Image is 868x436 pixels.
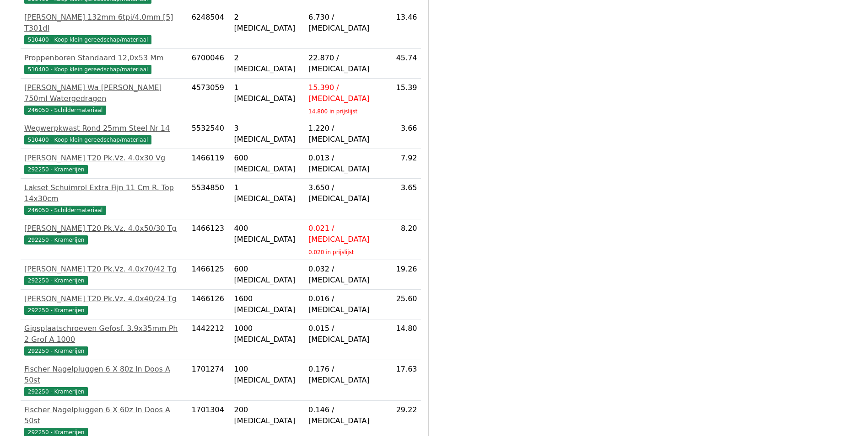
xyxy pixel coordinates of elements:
[384,179,421,219] td: 3.65
[24,264,184,286] a: [PERSON_NAME] T20 Pk.Vz. 4.0x70/42 Tg292250 - Kramerijen
[24,404,184,426] div: Fischer Nagelpluggen 6 X 60z In Doos A 50st
[188,149,231,179] td: 1466119
[234,123,302,145] div: 3 [MEDICAL_DATA]
[384,119,421,149] td: 3.66
[24,82,184,115] a: [PERSON_NAME] Wa [PERSON_NAME] 750ml Watergedragen246050 - Schildermateriaal
[234,364,302,386] div: 100 [MEDICAL_DATA]
[24,364,184,386] div: Fischer Nagelpluggen 6 X 80z In Doos A 50st
[24,293,184,304] div: [PERSON_NAME] T20 Pk.Vz. 4.0x40/24 Tg
[234,53,302,74] div: 2 [MEDICAL_DATA]
[24,346,88,356] span: 292250 - Kramerijen
[308,293,380,315] div: 0.016 / [MEDICAL_DATA]
[234,404,302,426] div: 200 [MEDICAL_DATA]
[24,53,184,64] div: Proppenboren Standaard 12,0x53 Mm
[24,12,184,45] a: [PERSON_NAME] 132mm 6tpi/4.0mm [5] T301dl510400 - Koop klein gereedschap/materiaal
[24,264,184,275] div: [PERSON_NAME] T20 Pk.Vz. 4.0x70/42 Tg
[24,135,151,144] span: 510400 - Koop klein gereedschap/materiaal
[24,235,88,245] span: 292250 - Kramerijen
[234,223,302,245] div: 400 [MEDICAL_DATA]
[308,182,380,204] div: 3.650 / [MEDICAL_DATA]
[24,153,184,164] div: [PERSON_NAME] T20 Pk.Vz. 4.0x30 Vg
[24,276,88,285] span: 292250 - Kramerijen
[234,182,302,204] div: 1 [MEDICAL_DATA]
[308,223,380,245] div: 0.021 / [MEDICAL_DATA]
[308,53,380,74] div: 22.870 / [MEDICAL_DATA]
[24,106,106,115] span: 246050 - Schildermateriaal
[384,360,421,401] td: 17.63
[234,82,302,104] div: 1 [MEDICAL_DATA]
[188,8,231,49] td: 6248504
[188,360,231,401] td: 1701274
[24,182,184,215] a: Lakset Schuimrol Extra Fijn 11 Cm R. Top 14x30cm246050 - Schildermateriaal
[384,319,421,360] td: 14.80
[188,219,231,260] td: 1466123
[308,12,380,34] div: 6.730 / [MEDICAL_DATA]
[24,82,184,104] div: [PERSON_NAME] Wa [PERSON_NAME] 750ml Watergedragen
[308,249,354,255] sub: 0.020 in prijslijst
[24,206,106,215] span: 246050 - Schildermateriaal
[308,153,380,175] div: 0.013 / [MEDICAL_DATA]
[384,79,421,119] td: 15.39
[384,260,421,290] td: 19.26
[384,49,421,79] td: 45.74
[24,35,151,44] span: 510400 - Koop klein gereedschap/materiaal
[308,364,380,386] div: 0.176 / [MEDICAL_DATA]
[24,123,184,145] a: Wegwerpkwast Rond 25mm Steel Nr 14510400 - Koop klein gereedschap/materiaal
[308,404,380,426] div: 0.146 / [MEDICAL_DATA]
[384,8,421,49] td: 13.46
[24,387,88,396] span: 292250 - Kramerijen
[188,260,231,290] td: 1466125
[24,182,184,204] div: Lakset Schuimrol Extra Fijn 11 Cm R. Top 14x30cm
[308,82,380,104] div: 15.390 / [MEDICAL_DATA]
[24,223,184,234] div: [PERSON_NAME] T20 Pk.Vz. 4.0x50/30 Tg
[188,290,231,319] td: 1466126
[24,323,184,345] div: Gipsplaatschroeven Gefosf. 3.9x35mm Ph 2 Grof A 1000
[188,319,231,360] td: 1442212
[24,123,184,134] div: Wegwerpkwast Rond 25mm Steel Nr 14
[24,306,88,315] span: 292250 - Kramerijen
[24,364,184,397] a: Fischer Nagelpluggen 6 X 80z In Doos A 50st292250 - Kramerijen
[24,323,184,356] a: Gipsplaatschroeven Gefosf. 3.9x35mm Ph 2 Grof A 1000292250 - Kramerijen
[24,223,184,245] a: [PERSON_NAME] T20 Pk.Vz. 4.0x50/30 Tg292250 - Kramerijen
[384,219,421,260] td: 8.20
[234,12,302,34] div: 2 [MEDICAL_DATA]
[24,165,88,174] span: 292250 - Kramerijen
[24,65,151,74] span: 510400 - Koop klein gereedschap/materiaal
[234,153,302,175] div: 600 [MEDICAL_DATA]
[308,108,357,115] sub: 14.800 in prijslijst
[234,323,302,345] div: 1000 [MEDICAL_DATA]
[234,293,302,315] div: 1600 [MEDICAL_DATA]
[308,323,380,345] div: 0.015 / [MEDICAL_DATA]
[308,123,380,145] div: 1.220 / [MEDICAL_DATA]
[188,179,231,219] td: 5534850
[24,53,184,74] a: Proppenboren Standaard 12,0x53 Mm510400 - Koop klein gereedschap/materiaal
[188,49,231,79] td: 6700046
[188,119,231,149] td: 5532540
[24,12,184,34] div: [PERSON_NAME] 132mm 6tpi/4.0mm [5] T301dl
[384,149,421,179] td: 7.92
[234,264,302,286] div: 600 [MEDICAL_DATA]
[308,264,380,286] div: 0.032 / [MEDICAL_DATA]
[24,153,184,175] a: [PERSON_NAME] T20 Pk.Vz. 4.0x30 Vg292250 - Kramerijen
[384,290,421,319] td: 25.60
[188,79,231,119] td: 4573059
[24,293,184,315] a: [PERSON_NAME] T20 Pk.Vz. 4.0x40/24 Tg292250 - Kramerijen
